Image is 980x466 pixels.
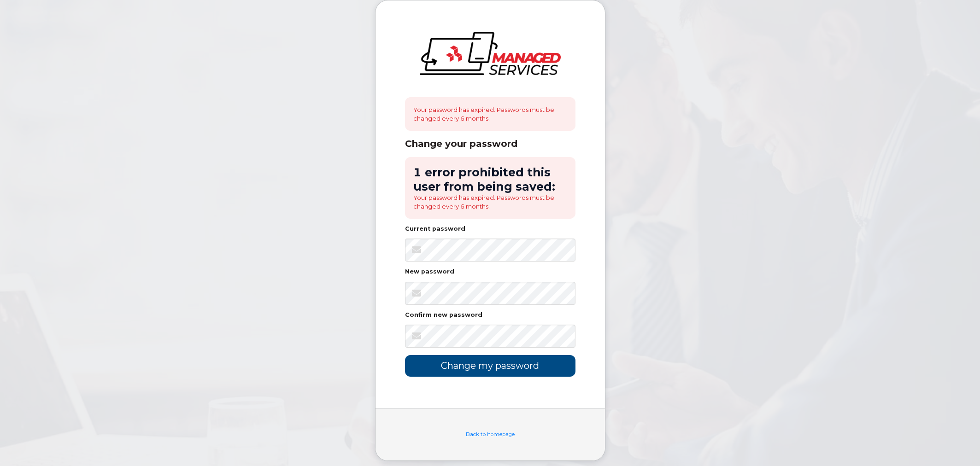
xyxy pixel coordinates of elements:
input: Change my password [405,355,575,377]
a: Back to homepage [466,431,515,437]
div: Change your password [405,138,575,150]
label: New password [405,269,454,275]
li: Your password has expired. Passwords must be changed every 6 months. [413,193,567,210]
label: Confirm new password [405,312,482,318]
label: Current password [405,226,465,232]
h2: 1 error prohibited this user from being saved: [413,165,567,193]
img: logo-large.png [420,32,561,75]
div: Your password has expired. Passwords must be changed every 6 months. [405,97,575,131]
